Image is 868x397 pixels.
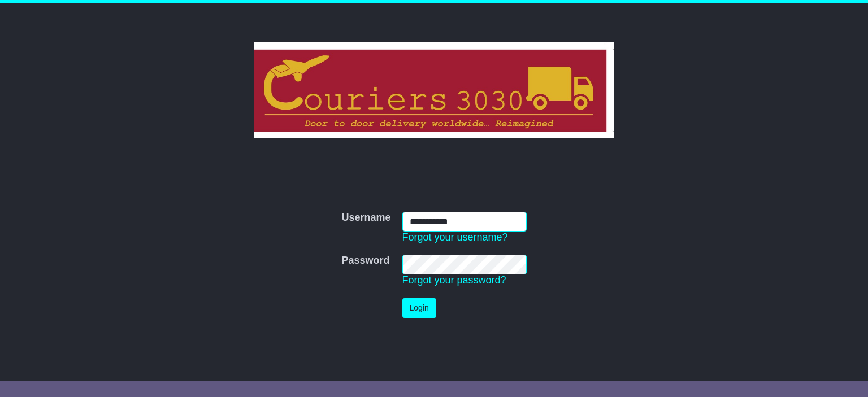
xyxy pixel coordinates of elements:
label: Username [341,212,390,224]
label: Password [341,255,389,267]
img: Couriers 3030 [254,42,615,138]
a: Forgot your password? [402,274,506,286]
a: Forgot your username? [402,232,508,243]
button: Login [402,298,436,318]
